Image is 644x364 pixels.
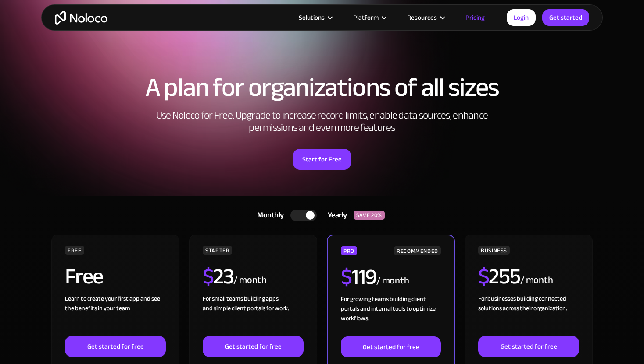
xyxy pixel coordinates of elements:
[394,246,441,255] div: RECOMMENDED
[65,336,166,357] a: Get started for free
[341,256,352,297] span: $
[317,209,354,222] div: Yearly
[147,109,497,134] h2: Use Noloco for Free. Upgrade to increase record limits, enable data sources, enhance permissions ...
[407,12,437,23] div: Resources
[299,12,325,23] div: Solutions
[478,294,579,336] div: For businesses building connected solutions across their organization. ‍
[246,209,290,222] div: Monthly
[520,273,553,287] div: / month
[288,12,342,23] div: Solutions
[376,274,409,288] div: / month
[342,12,396,23] div: Platform
[542,9,589,26] a: Get started
[354,211,385,220] div: SAVE 20%
[65,266,103,287] h2: Free
[341,246,357,255] div: PRO
[65,294,166,336] div: Learn to create your first app and see the benefits in your team ‍
[341,294,441,336] div: For growing teams building client portals and internal tools to optimize workflows.
[507,9,536,26] a: Login
[203,256,214,297] span: $
[478,256,489,297] span: $
[478,336,579,357] a: Get started for free
[50,74,594,101] h1: A plan for organizations of all sizes
[203,246,232,255] div: STARTER
[341,266,376,288] h2: 119
[203,294,304,336] div: For small teams building apps and simple client portals for work. ‍
[396,12,454,23] div: Resources
[203,336,304,357] a: Get started for free
[203,266,234,287] h2: 23
[55,11,107,24] a: home
[478,246,510,255] div: BUSINESS
[293,149,351,170] a: Start for Free
[478,266,520,287] h2: 255
[353,12,379,23] div: Platform
[233,273,266,287] div: / month
[65,246,84,255] div: FREE
[454,12,496,23] a: Pricing
[341,336,441,357] a: Get started for free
